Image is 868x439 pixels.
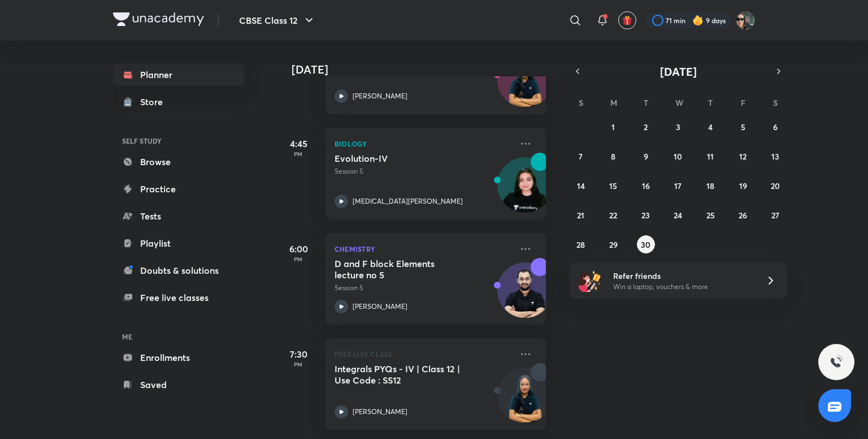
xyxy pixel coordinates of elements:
[644,122,648,132] abbr: September 2, 2025
[701,177,719,195] button: September 18, 2025
[637,206,655,224] button: September 23, 2025
[276,256,321,262] p: PM
[707,151,714,162] abbr: September 11, 2025
[734,147,752,165] button: September 12, 2025
[113,373,244,396] a: Saved
[577,210,584,221] abbr: September 21, 2025
[766,118,784,136] button: September 6, 2025
[335,283,512,293] p: Session 5
[708,122,713,132] abbr: September 4, 2025
[637,118,655,136] button: September 2, 2025
[335,153,475,164] h5: Evolution-IV
[579,97,583,108] abbr: Sunday
[579,151,583,162] abbr: September 7, 2025
[276,150,321,157] p: PM
[604,235,622,253] button: September 29, 2025
[113,286,244,309] a: Free live classes
[642,180,650,191] abbr: September 16, 2025
[353,302,407,312] p: [PERSON_NAME]
[353,196,463,206] p: [MEDICAL_DATA][PERSON_NAME]
[604,177,622,195] button: September 15, 2025
[674,180,682,191] abbr: September 17, 2025
[739,210,747,221] abbr: September 26, 2025
[335,363,475,386] h5: Integrals PYQs - IV | Class 12 | Use Code : SS12
[706,210,715,221] abbr: September 25, 2025
[604,118,622,136] button: September 1, 2025
[644,97,648,108] abbr: Tuesday
[604,206,622,224] button: September 22, 2025
[609,210,617,221] abbr: September 22, 2025
[669,118,687,136] button: September 3, 2025
[637,147,655,165] button: September 9, 2025
[669,177,687,195] button: September 17, 2025
[576,239,585,250] abbr: September 28, 2025
[766,206,784,224] button: September 27, 2025
[113,205,244,227] a: Tests
[335,347,512,361] p: FREE LIVE CLASS
[734,206,752,224] button: September 26, 2025
[701,147,719,165] button: September 11, 2025
[572,177,590,195] button: September 14, 2025
[610,97,617,108] abbr: Monday
[674,210,682,221] abbr: September 24, 2025
[692,15,704,26] img: streak
[637,235,655,253] button: September 30, 2025
[140,95,170,109] div: Store
[641,210,650,221] abbr: September 23, 2025
[613,270,752,282] h6: Refer friends
[113,91,244,113] a: Store
[830,355,843,369] img: ttu
[353,407,407,417] p: [PERSON_NAME]
[604,147,622,165] button: September 8, 2025
[609,180,617,191] abbr: September 15, 2025
[113,131,244,150] h6: SELF STUDY
[276,137,321,150] h5: 4:45
[622,15,632,25] img: avatar
[232,9,323,32] button: CBSE Class 12
[644,151,648,162] abbr: September 9, 2025
[113,63,244,86] a: Planner
[585,63,771,79] button: [DATE]
[577,180,585,191] abbr: September 14, 2025
[335,166,512,177] p: Session 5
[498,163,552,218] img: Avatar
[660,64,697,79] span: [DATE]
[609,239,618,250] abbr: September 29, 2025
[618,11,636,29] button: avatar
[572,147,590,165] button: September 7, 2025
[674,151,682,162] abbr: September 10, 2025
[335,242,512,256] p: Chemistry
[741,97,745,108] abbr: Friday
[739,151,747,162] abbr: September 12, 2025
[611,151,615,162] abbr: September 8, 2025
[113,327,244,346] h6: ME
[701,118,719,136] button: September 4, 2025
[335,137,512,150] p: Biology
[771,210,779,221] abbr: September 27, 2025
[675,97,683,108] abbr: Wednesday
[498,269,552,323] img: Avatar
[113,232,244,255] a: Playlist
[736,11,755,30] img: Arihant
[613,282,752,292] p: Win a laptop, vouchers & more
[773,97,778,108] abbr: Saturday
[276,347,321,361] h5: 7:30
[292,63,557,76] h4: [DATE]
[637,177,655,195] button: September 16, 2025
[676,122,680,132] abbr: September 3, 2025
[498,374,552,428] img: Avatar
[701,206,719,224] button: September 25, 2025
[741,122,745,132] abbr: September 5, 2025
[771,180,780,191] abbr: September 20, 2025
[276,361,321,368] p: PM
[276,242,321,256] h5: 6:00
[669,206,687,224] button: September 24, 2025
[335,258,475,281] h5: D and F block Elements lecture no 5
[771,151,779,162] abbr: September 13, 2025
[113,346,244,369] a: Enrollments
[773,122,778,132] abbr: September 6, 2025
[579,269,601,292] img: referral
[113,12,204,29] a: Company Logo
[734,177,752,195] button: September 19, 2025
[113,259,244,282] a: Doubts & solutions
